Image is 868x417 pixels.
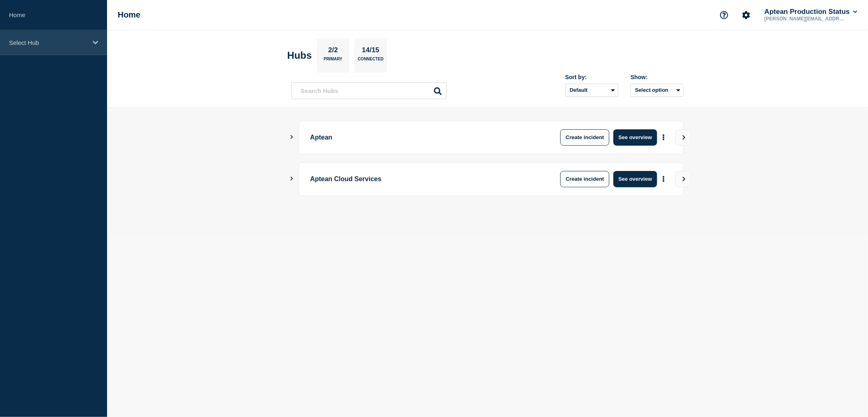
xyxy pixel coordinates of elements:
[310,129,536,146] p: Aptean
[560,129,609,146] button: Create incident
[324,57,342,65] p: Primary
[565,84,618,97] select: Sort by
[613,171,657,187] button: See overview
[118,10,141,20] h1: Home
[675,171,691,187] button: View
[613,129,657,146] button: See overview
[325,46,341,57] p: 2/2
[658,171,669,186] button: More actions
[290,176,294,182] button: Show Connected Hubs
[358,57,383,65] p: Connected
[565,74,618,80] div: Sort by:
[287,50,312,61] h2: Hubs
[631,84,684,97] button: Select option
[658,130,669,145] button: More actions
[738,7,755,24] button: Account settings
[9,39,87,46] p: Select Hub
[290,134,294,140] button: Show Connected Hubs
[716,7,733,24] button: Support
[560,171,609,187] button: Create incident
[310,171,536,187] p: Aptean Cloud Services
[675,129,691,146] button: View
[763,16,848,22] p: [PERSON_NAME][EMAIL_ADDRESS][DOMAIN_NAME]
[291,82,447,99] input: Search Hubs
[631,74,684,80] div: Show:
[763,8,859,16] button: Aptean Production Status
[359,46,383,57] p: 14/15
